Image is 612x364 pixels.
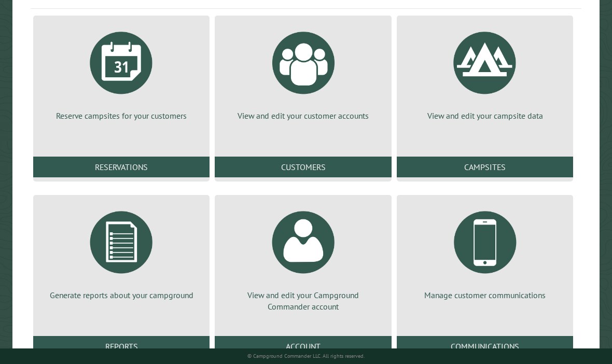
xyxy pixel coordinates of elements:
a: Reservations [33,157,210,177]
a: Account [215,336,391,357]
a: Reports [33,336,210,357]
small: © Campground Commander LLC. All rights reserved. [247,353,365,359]
p: Manage customer communications [409,289,561,301]
p: Generate reports about your campground [46,289,197,301]
a: Generate reports about your campground [46,203,197,301]
p: Reserve campsites for your customers [46,110,197,121]
a: Reserve campsites for your customers [46,24,197,121]
a: View and edit your Campground Commander account [227,203,379,313]
a: View and edit your campsite data [409,24,561,121]
p: View and edit your customer accounts [227,110,379,121]
a: View and edit your customer accounts [227,24,379,121]
p: View and edit your campsite data [409,110,561,121]
a: Campsites [397,157,573,177]
a: Customers [215,157,391,177]
p: View and edit your Campground Commander account [227,289,379,313]
a: Manage customer communications [409,203,561,301]
a: Communications [397,336,573,357]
